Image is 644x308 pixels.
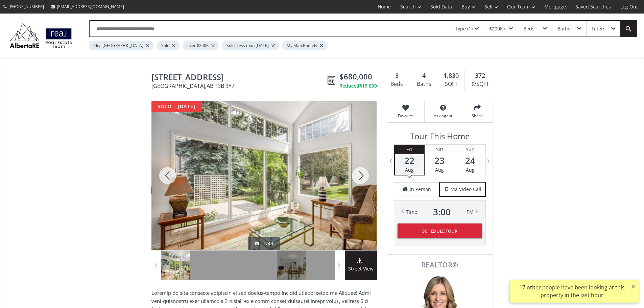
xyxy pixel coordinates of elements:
span: 24 [455,156,485,165]
div: City: [GEOGRAPHIC_DATA] [89,41,153,50]
div: Baths [557,26,570,31]
div: 1/48 [255,240,273,247]
span: 1,830 [444,71,459,80]
span: in Person [410,186,431,193]
span: Street View [345,265,377,273]
span: [EMAIL_ADDRESS][DOMAIN_NAME] [57,4,124,9]
div: sold - [DATE] [151,101,202,112]
span: Favorite [390,113,421,119]
div: Sold [157,41,180,50]
button: × [628,280,639,292]
span: Aug [405,167,414,173]
div: $/SQFT [468,79,492,89]
span: 22 [395,156,424,165]
div: 1815 Varsity Estates Drive NW #54 Calgary, AB T3B 3Y7 - Photo 1 of 48 [151,101,377,250]
div: My Map Bounds [282,41,327,50]
div: Time PM [406,207,474,217]
div: Beds [523,26,534,31]
span: Ask agent [428,113,458,119]
span: via Video Call [451,186,481,193]
div: Filters [592,26,605,31]
div: Sun [455,145,485,154]
span: REALTOR® [395,261,485,268]
img: Logo [7,21,75,50]
button: Schedule Tour [398,223,482,238]
div: Reduced [339,82,377,89]
div: over $200K [183,41,219,50]
div: 17 other people have been looking at this property in the last hour [514,284,630,299]
div: Type (1) [455,26,473,31]
span: $19,000 [359,82,377,89]
div: Beds [387,79,406,89]
span: [PHONE_NUMBER] [8,4,44,9]
div: Fri [395,145,424,154]
a: [EMAIL_ADDRESS][DOMAIN_NAME] [47,0,127,13]
span: 1815 Varsity Estates Drive NW #54 [151,73,324,83]
h3: Tour This Home [394,132,486,144]
div: SQFT [442,79,461,89]
div: 4 [413,71,434,80]
div: 372 [468,71,492,80]
div: 3 [387,71,406,80]
div: Baths [413,79,434,89]
div: Sold: Less than [DATE] [222,41,279,50]
span: Aug [466,167,475,173]
span: Aug [435,167,444,173]
span: $680,000 [339,71,372,82]
span: [GEOGRAPHIC_DATA] , AB T3B 3Y7 [151,83,324,89]
span: 23 [425,156,455,165]
div: $200K+ [489,26,506,31]
span: 3 : 00 [433,207,451,217]
span: Share [466,113,489,119]
div: Sat [425,145,455,154]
